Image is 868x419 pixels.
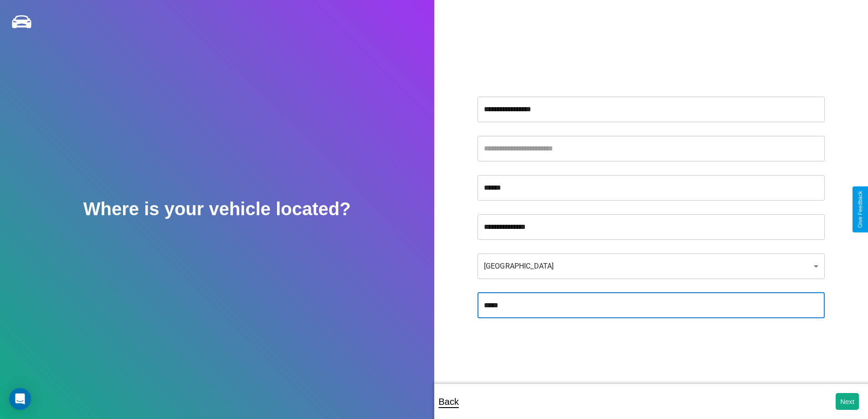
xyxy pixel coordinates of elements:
[857,191,863,228] div: Give Feedback
[836,393,859,410] button: Next
[478,253,825,279] div: [GEOGRAPHIC_DATA]
[9,388,31,410] div: Open Intercom Messenger
[439,393,459,410] p: Back
[83,199,351,219] h2: Where is your vehicle located?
